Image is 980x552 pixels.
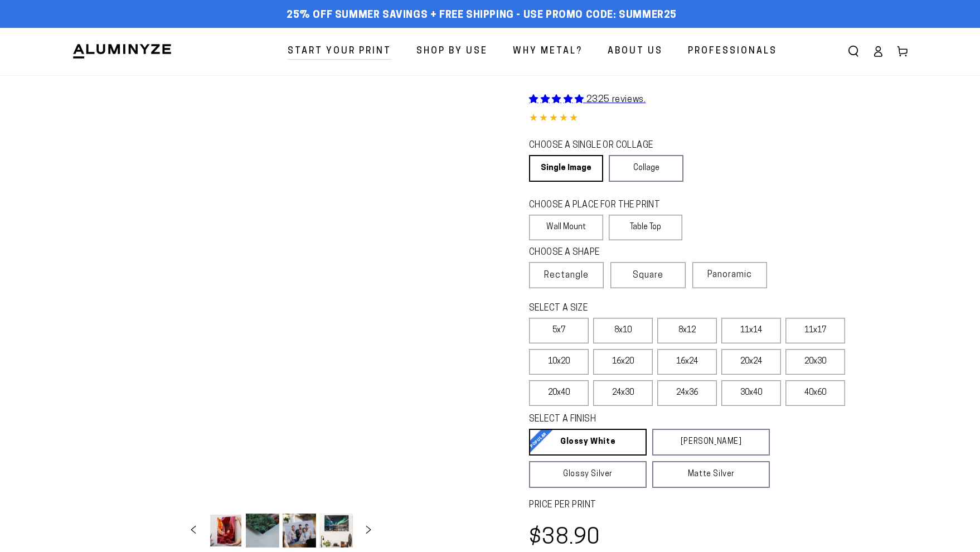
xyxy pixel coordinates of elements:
a: [PERSON_NAME] [652,429,770,456]
summary: Search our site [841,39,866,64]
button: Load image 2 in gallery view [246,514,279,548]
a: Shop By Use [408,37,496,66]
label: 20x24 [721,349,781,375]
span: 2325 reviews. [586,95,646,104]
label: 24x36 [657,380,717,406]
label: 11x17 [785,318,845,343]
img: Aluminyze [72,43,172,60]
label: Wall Mount [529,215,603,240]
label: 10x20 [529,349,589,375]
button: Load image 1 in gallery view [209,514,242,548]
label: 30x40 [721,380,781,406]
span: About Us [608,43,663,60]
button: Slide right [356,518,381,543]
label: Table Top [609,215,683,240]
a: Collage [609,155,683,182]
span: Rectangle [544,269,589,282]
label: 20x40 [529,380,589,406]
span: Start Your Print [288,43,391,60]
legend: SELECT A SIZE [529,302,752,315]
span: 25% off Summer Savings + Free Shipping - Use Promo Code: SUMMER25 [287,9,677,22]
label: 24x30 [593,380,653,406]
label: 5x7 [529,318,589,343]
media-gallery: Gallery Viewer [72,75,490,551]
a: Professionals [680,37,785,66]
label: 8x12 [657,318,717,343]
span: Why Metal? [513,43,583,60]
legend: SELECT A FINISH [529,413,743,426]
label: PRICE PER PRINT [529,499,908,512]
button: Load image 3 in gallery view [283,514,316,548]
a: Why Metal? [504,37,591,66]
a: 2325 reviews. [529,95,646,104]
a: Single Image [529,155,603,182]
label: 16x24 [657,349,717,375]
label: 11x14 [721,318,781,343]
legend: CHOOSE A SHAPE [529,246,674,259]
a: Glossy Silver [529,461,647,488]
bdi: $38.90 [529,527,601,549]
span: Professionals [688,43,777,60]
a: Glossy White [529,429,647,456]
a: About Us [599,37,671,66]
button: Load image 4 in gallery view [319,514,353,548]
span: Square [633,269,663,282]
label: 40x60 [785,380,845,406]
label: 16x20 [593,349,653,375]
span: Panoramic [707,270,752,279]
label: 8x10 [593,318,653,343]
a: Matte Silver [652,461,770,488]
a: Start Your Print [279,37,400,66]
legend: CHOOSE A SINGLE OR COLLAGE [529,139,673,152]
button: Slide left [181,518,206,543]
label: 20x30 [785,349,845,375]
legend: CHOOSE A PLACE FOR THE PRINT [529,199,672,212]
span: Shop By Use [416,43,488,60]
div: 4.85 out of 5.0 stars [529,111,908,127]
